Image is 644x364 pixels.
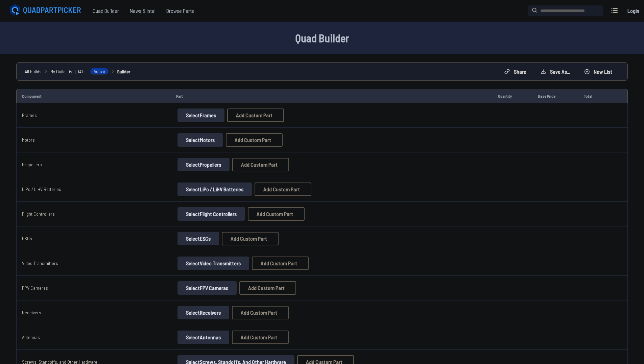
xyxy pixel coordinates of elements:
button: Share [499,66,532,77]
button: Add Custom Part [248,207,305,221]
a: SelectESCs [176,232,220,245]
button: SelectFPV Cameras [177,281,237,295]
a: SelectPropellers [176,158,231,171]
span: Add Custom Part [261,261,297,266]
a: Quad Builder [87,4,124,18]
button: SelectReceivers [177,306,229,319]
span: Add Custom Part [241,310,277,315]
a: SelectLiPo / LiHV Batteries [176,183,253,196]
span: My Build List [DATE] [50,68,88,75]
a: FPV Cameras [22,285,48,291]
button: Add Custom Part [226,133,283,147]
a: ESCs [22,236,32,241]
button: New List [578,66,618,77]
a: Flight Controllers [22,211,55,217]
span: Add Custom Part [231,236,267,241]
button: Add Custom Part [239,281,296,295]
button: SelectFlight Controllers [177,207,245,221]
a: LiPo / LiHV Batteries [22,186,61,192]
td: Total [578,89,610,103]
a: Browse Parts [161,4,199,18]
button: Save as... [535,66,576,77]
a: Receivers [22,310,41,315]
span: Add Custom Part [257,211,293,217]
a: Propellers [22,162,42,167]
td: Quantity [493,89,532,103]
a: All builds [25,68,42,75]
a: SelectVideo Transmitters [176,257,251,270]
a: SelectMotors [176,133,224,147]
button: SelectLiPo / LiHV Batteries [177,183,252,196]
a: Antennas [22,334,40,340]
span: Add Custom Part [235,137,271,143]
button: SelectESCs [177,232,219,245]
button: Add Custom Part [232,331,289,344]
a: Frames [22,112,37,118]
span: Active [90,68,109,75]
a: SelectReceivers [176,306,231,319]
td: Base Price [532,89,578,103]
a: My Build List [DATE]Active [50,68,109,75]
button: SelectAntennas [177,331,229,344]
a: SelectFlight Controllers [176,207,246,221]
span: Add Custom Part [248,285,285,291]
button: Add Custom Part [255,183,311,196]
a: News & Intel [124,4,161,18]
button: Add Custom Part [252,257,309,270]
button: SelectMotors [177,133,223,147]
span: Add Custom Part [236,113,272,118]
a: Builder [117,68,130,75]
h1: Quad Builder [106,30,539,46]
button: SelectPropellers [177,158,230,171]
span: Add Custom Part [263,187,300,192]
button: Add Custom Part [227,108,284,122]
a: SelectAntennas [176,331,231,344]
span: Add Custom Part [241,162,278,167]
a: SelectFrames [176,108,226,122]
button: SelectFrames [177,108,224,122]
td: Component [16,89,171,103]
td: Part [171,89,493,103]
button: SelectVideo Transmitters [177,257,249,270]
a: Motors [22,137,35,143]
span: Add Custom Part [241,335,277,340]
a: SelectFPV Cameras [176,281,238,295]
a: Login [625,4,641,18]
button: Add Custom Part [222,232,279,245]
button: Add Custom Part [232,158,289,171]
button: Add Custom Part [232,306,289,319]
a: Video Transmitters [22,260,58,266]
